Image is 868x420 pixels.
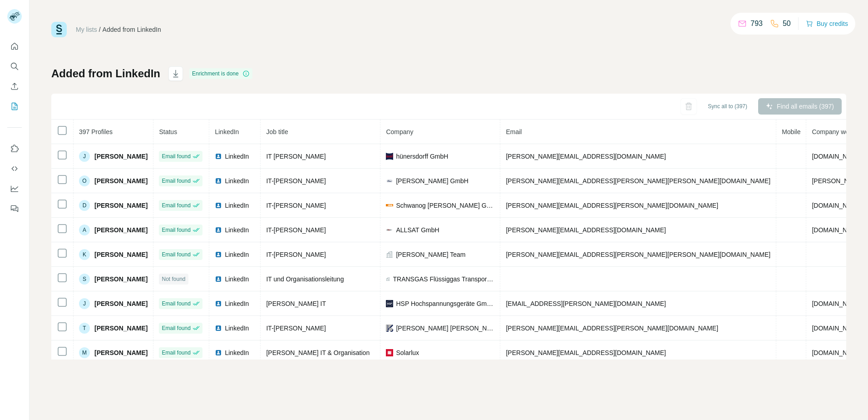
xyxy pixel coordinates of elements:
[812,128,862,135] span: Company website
[99,25,101,34] li: /
[266,349,370,356] span: [PERSON_NAME] IT & Organisation
[783,18,791,29] p: 50
[79,274,90,285] div: S
[396,225,439,235] span: ALLSAT GmbH
[94,250,148,259] span: [PERSON_NAME]
[215,349,222,356] img: LinkedIn logo
[396,348,419,357] span: Solarlux
[386,204,393,206] img: company-logo
[7,200,22,217] button: Feedback
[79,323,90,334] div: T
[225,324,249,333] span: LinkedIn
[266,128,288,135] span: Job title
[79,225,90,235] div: A
[266,226,325,234] span: IT-[PERSON_NAME]
[162,275,185,283] span: Not found
[79,128,113,135] span: 397 Profiles
[7,140,22,157] button: Use Surfe on LinkedIn
[162,300,190,308] span: Email found
[506,202,718,209] span: [PERSON_NAME][EMAIL_ADDRESS][PERSON_NAME][DOMAIN_NAME]
[94,152,148,161] span: [PERSON_NAME]
[386,325,393,332] img: company-logo
[215,275,222,283] img: LinkedIn logo
[215,325,222,332] img: LinkedIn logo
[7,38,22,55] button: Quick start
[506,251,770,258] span: [PERSON_NAME][EMAIL_ADDRESS][PERSON_NAME][PERSON_NAME][DOMAIN_NAME]
[159,128,177,135] span: Status
[162,324,190,332] span: Email found
[94,225,148,235] span: [PERSON_NAME]
[396,152,448,161] span: hünersdorff GmbH
[396,176,468,185] span: [PERSON_NAME] GmbH
[225,348,249,357] span: LinkedIn
[225,201,249,210] span: LinkedIn
[266,153,325,160] span: IT [PERSON_NAME]
[266,251,325,258] span: IT-[PERSON_NAME]
[750,18,763,29] p: 793
[506,300,666,307] span: [EMAIL_ADDRESS][PERSON_NAME][DOMAIN_NAME]
[7,160,22,177] button: Use Surfe API
[162,177,190,185] span: Email found
[708,102,747,110] span: Sync all to (397)
[94,275,148,284] span: [PERSON_NAME]
[103,25,161,34] div: Added from LinkedIn
[7,180,22,197] button: Dashboard
[79,249,90,260] div: K
[215,128,239,135] span: LinkedIn
[225,176,249,185] span: LinkedIn
[7,58,22,75] button: Search
[189,68,252,79] div: Enrichment is done
[506,177,770,185] span: [PERSON_NAME][EMAIL_ADDRESS][PERSON_NAME][PERSON_NAME][DOMAIN_NAME]
[506,128,522,135] span: Email
[76,26,97,33] a: My lists
[393,275,495,284] span: TRANSGAS Flüssiggas Transport und Logistik GmbH & Co. KG
[266,202,325,209] span: IT-[PERSON_NAME]
[812,226,863,234] span: [DOMAIN_NAME]
[386,153,393,160] img: company-logo
[162,152,190,160] span: Email found
[94,176,148,185] span: [PERSON_NAME]
[812,202,863,209] span: [DOMAIN_NAME]
[7,98,22,115] button: My lists
[812,300,863,307] span: [DOMAIN_NAME]
[506,153,666,160] span: [PERSON_NAME][EMAIL_ADDRESS][DOMAIN_NAME]
[396,324,494,333] span: [PERSON_NAME] [PERSON_NAME] INGENIEURE GmbH
[506,226,666,234] span: [PERSON_NAME][EMAIL_ADDRESS][DOMAIN_NAME]
[266,300,325,307] span: [PERSON_NAME] IT
[79,151,90,162] div: J
[79,298,90,309] div: J
[506,325,718,332] span: [PERSON_NAME][EMAIL_ADDRESS][PERSON_NAME][DOMAIN_NAME]
[386,177,393,185] img: company-logo
[162,201,190,210] span: Email found
[79,175,90,186] div: O
[225,225,249,235] span: LinkedIn
[215,202,222,209] img: LinkedIn logo
[506,349,666,356] span: [PERSON_NAME][EMAIL_ADDRESS][DOMAIN_NAME]
[7,78,22,95] button: Enrich CSV
[396,250,465,259] span: [PERSON_NAME] Team
[812,153,863,160] span: [DOMAIN_NAME]
[396,201,494,210] span: Schwanog [PERSON_NAME] GmbH
[806,17,848,30] button: Buy credits
[51,22,67,37] img: Surfe Logo
[812,349,863,356] span: [DOMAIN_NAME]
[162,226,190,234] span: Email found
[396,299,494,308] span: HSP Hochspannungsgeräte GmbH
[51,66,160,81] h1: Added from LinkedIn
[266,177,325,185] span: IT-[PERSON_NAME]
[386,300,393,307] img: company-logo
[162,250,190,259] span: Email found
[215,226,222,234] img: LinkedIn logo
[225,152,249,161] span: LinkedIn
[812,325,863,332] span: [DOMAIN_NAME]
[94,299,148,308] span: [PERSON_NAME]
[215,300,222,307] img: LinkedIn logo
[782,128,800,135] span: Mobile
[215,153,222,160] img: LinkedIn logo
[266,275,344,283] span: IT und Organisationsleitung
[162,349,190,357] span: Email found
[94,348,148,357] span: [PERSON_NAME]
[386,226,393,234] img: company-logo
[94,201,148,210] span: [PERSON_NAME]
[266,325,325,332] span: IT-[PERSON_NAME]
